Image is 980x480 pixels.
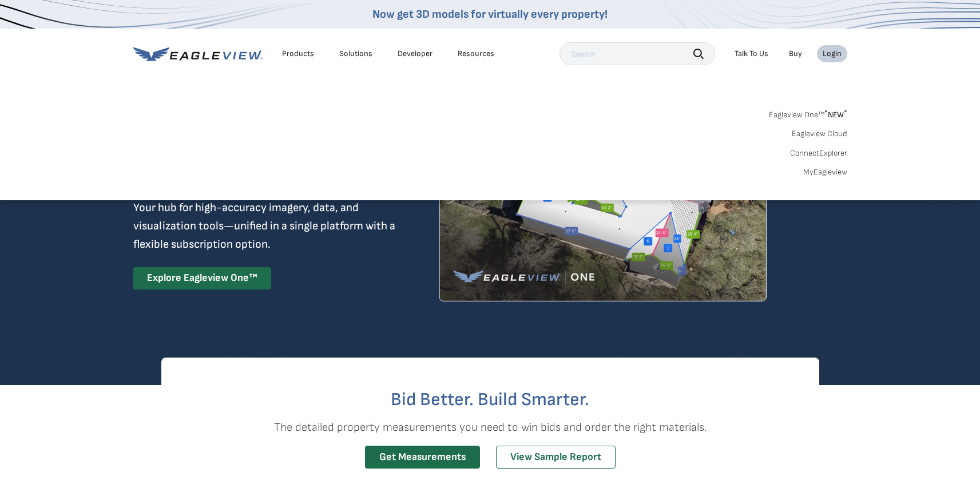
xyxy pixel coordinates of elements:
[769,106,847,120] a: Eagleview One™*NEW*
[790,148,847,158] a: ConnectExplorer
[133,199,398,253] p: Your hub for high-accuracy imagery, data, and visualization tools—unified in a single platform wi...
[161,391,819,409] h2: Bid Better. Build Smarter.
[560,42,715,65] input: Search
[339,49,372,59] div: Solutions
[803,167,847,177] a: MyEagleview
[133,267,271,289] a: Explore Eagleview One™
[824,110,847,120] span: NEW
[823,49,842,59] div: Login
[365,446,480,469] a: Get Measurements
[458,49,494,59] div: Resources
[735,49,768,59] div: Talk To Us
[496,446,616,469] a: View Sample Report
[282,49,314,59] div: Products
[161,418,819,437] p: The detailed property measurements you need to win bids and order the right materials.
[789,49,802,59] a: Buy
[792,129,847,139] a: Eagleview Cloud
[372,7,608,21] a: Now get 3D models for virtually every property!
[398,49,433,59] a: Developer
